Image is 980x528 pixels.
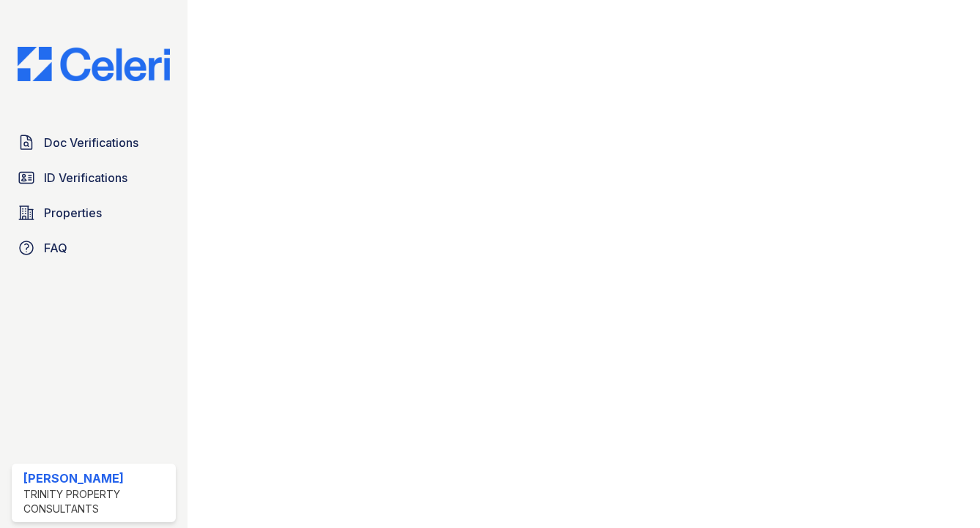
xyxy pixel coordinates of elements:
a: Doc Verifications [12,128,176,157]
span: Properties [44,204,102,222]
div: [PERSON_NAME] [23,469,170,487]
a: FAQ [12,233,176,263]
div: Trinity Property Consultants [23,487,170,516]
span: FAQ [44,239,67,257]
span: ID Verifications [44,169,127,186]
img: CE_Logo_Blue-a8612792a0a2168367f1c8372b55b34899dd931a85d93a1a3d3e32e68fde9ad4.png [6,47,182,81]
span: Doc Verifications [44,134,138,151]
a: ID Verifications [12,163,176,192]
a: Properties [12,198,176,227]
